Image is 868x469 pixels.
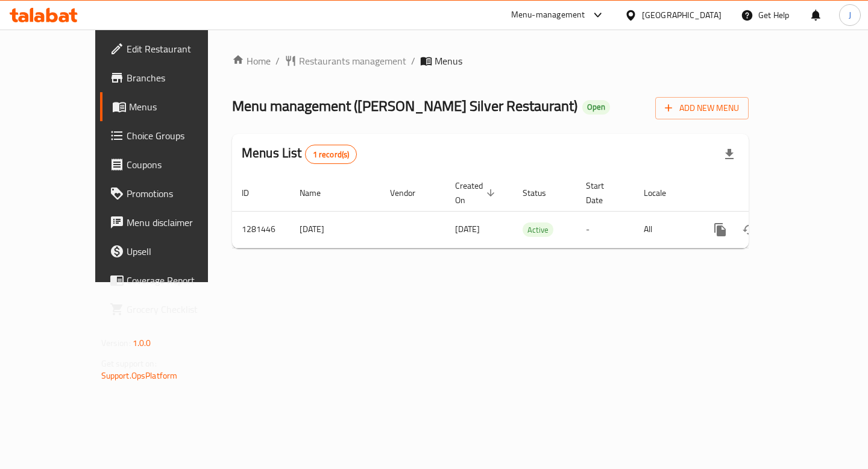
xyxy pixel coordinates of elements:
[127,128,230,143] span: Choice Groups
[735,215,764,244] button: Change Status
[127,302,230,316] span: Grocery Checklist
[290,211,380,248] td: [DATE]
[100,208,240,237] a: Menu disclaimer
[100,179,240,208] a: Promotions
[275,54,280,68] li: /
[100,63,240,92] a: Branches
[511,8,585,22] div: Menu-management
[655,97,749,119] button: Add New Menu
[232,54,749,68] nav: breadcrumb
[127,186,230,201] span: Promotions
[242,144,357,164] h2: Menus List
[706,215,735,244] button: more
[435,54,462,68] span: Menus
[576,211,634,248] td: -
[644,186,682,200] span: Locale
[299,54,406,68] span: Restaurants management
[523,222,553,237] div: Active
[849,8,851,22] span: J
[100,34,240,63] a: Edit Restaurant
[634,211,696,248] td: All
[100,237,240,266] a: Upsell
[100,266,240,295] a: Coverage Report
[390,186,431,200] span: Vendor
[642,8,722,22] div: [GEOGRAPHIC_DATA]
[300,186,336,200] span: Name
[455,221,480,237] span: [DATE]
[232,54,271,68] a: Home
[232,92,577,119] span: Menu management ( [PERSON_NAME] Silver Restaurant )
[127,71,230,85] span: Branches
[523,223,553,237] span: Active
[305,145,357,164] div: Total records count
[411,54,415,68] li: /
[127,157,230,172] span: Coupons
[523,186,562,200] span: Status
[127,273,230,288] span: Coverage Report
[285,54,406,68] a: Restaurants management
[100,150,240,179] a: Coupons
[129,99,230,114] span: Menus
[242,186,265,200] span: ID
[455,178,498,207] span: Created On
[127,215,230,230] span: Menu disclaimer
[696,175,831,212] th: Actions
[101,368,178,383] a: Support.OpsPlatform
[100,121,240,150] a: Choice Groups
[127,244,230,259] span: Upsell
[101,335,131,351] span: Version:
[665,101,739,116] span: Add New Menu
[232,211,290,248] td: 1281446
[715,140,744,169] div: Export file
[306,149,357,160] span: 1 record(s)
[100,92,240,121] a: Menus
[100,295,240,324] a: Grocery Checklist
[133,335,151,351] span: 1.0.0
[232,175,831,248] table: enhanced table
[582,102,610,112] span: Open
[127,42,230,56] span: Edit Restaurant
[586,178,620,207] span: Start Date
[101,356,157,371] span: Get support on:
[582,100,610,115] div: Open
